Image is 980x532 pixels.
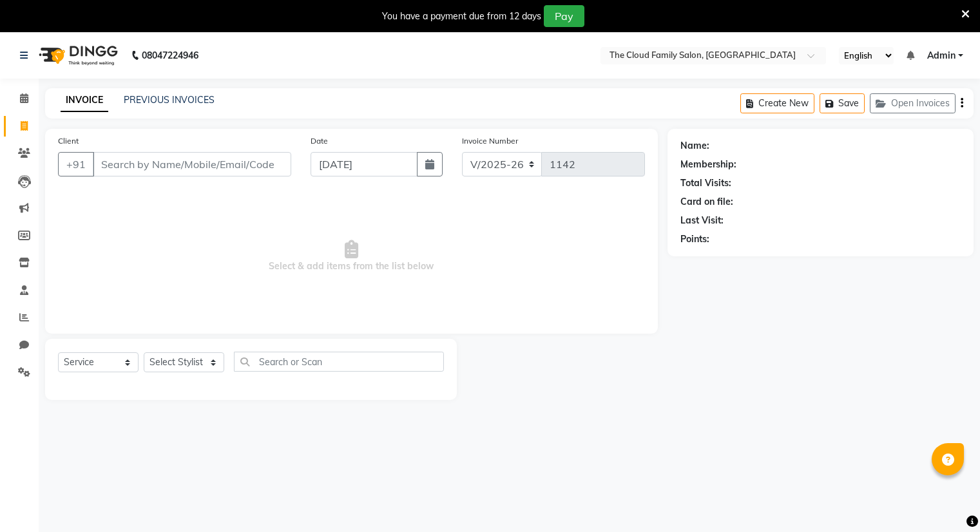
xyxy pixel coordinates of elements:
[680,214,724,227] div: Last Visit:
[382,10,541,23] div: You have a payment due from 12 days
[58,192,645,321] span: Select & add items from the list below
[33,37,121,73] img: logo
[680,233,709,246] div: Points:
[870,93,956,113] button: Open Invoices
[680,139,709,153] div: Name:
[820,93,865,113] button: Save
[61,89,108,112] a: INVOICE
[234,352,444,372] input: Search or Scan
[680,158,736,171] div: Membership:
[680,176,731,190] div: Total Visits:
[93,152,291,176] input: Search by Name/Mobile/Email/Code
[58,135,79,147] label: Client
[680,195,733,209] div: Card on file:
[926,480,967,519] iframe: chat widget
[124,94,215,106] a: PREVIOUS INVOICES
[544,5,584,27] button: Pay
[58,152,94,176] button: +91
[142,37,198,73] b: 08047224946
[740,93,814,113] button: Create New
[927,49,956,62] span: Admin
[462,135,518,147] label: Invoice Number
[311,135,328,147] label: Date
